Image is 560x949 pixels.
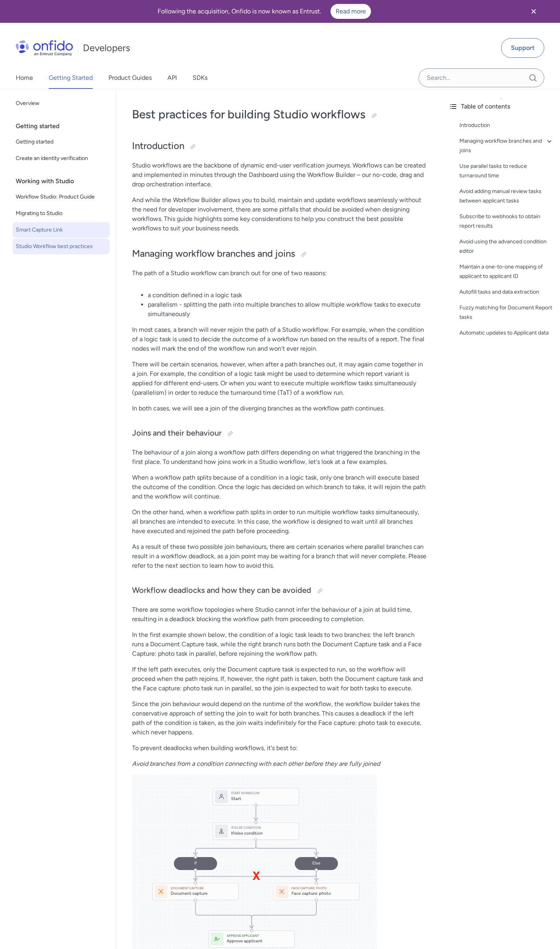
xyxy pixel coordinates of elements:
a: Avoid adding manual review tasks between applicant tasks [459,187,554,206]
div: Following the acquisition, Onfido is now known as Entrust. [9,4,519,19]
a: Migrating to Studio [13,206,110,221]
a: Product Guides [108,67,152,89]
span: Getting started [16,137,106,147]
a: SDKs [193,67,207,89]
div: Table of contents [448,102,554,111]
span: Workflow Studio: Product Guide [16,192,106,202]
a: Introduction [459,121,554,130]
h1: Best practices for building Studio workflows [132,107,426,122]
p: Studio workflows are the backbone of dynamic end-user verification journeys. Workflows can be cre... [132,161,426,189]
p: The path of a Studio workflow can branch out for one of two reasons: [132,269,426,278]
img: Onfido Logo [16,40,73,56]
a: Support [501,38,544,58]
h1: Developers [83,42,130,54]
svg: Close banner [529,7,538,16]
p: In both cases, we will see a join of the diverging branches as the workflow path continues. [132,404,426,413]
p: In the first example shown below, the condition of a logic task leads to two branches: the left b... [132,630,426,658]
li: a condition defined in a logic task [148,291,426,300]
p: Since the join behaviour would depend on the runtime of the workflow, the workflow builder takes ... [132,699,426,737]
span: Smart Capture Link [16,225,106,235]
p: In most cases, a branch will never rejoin the path of a Studio workflow. For example, when the co... [132,325,426,353]
a: Fuzzy matching for Document Report tasks [459,303,554,322]
a: Managing workflow branches and joins [459,136,554,155]
p: To prevent deadlocks when building workflows, it's best to: [132,743,426,753]
a: Smart Capture Link [13,222,110,238]
a: Home [16,67,33,89]
p: On the other hand, when a workflow path splits in order to run multiple workflow tasks simultaneo... [132,508,426,536]
a: Workflow Studio: Product Guide [13,189,110,205]
p: And while the Workflow Builder allows you to build, maintain and update workflows seamlessly with... [132,195,426,233]
p: If the left path executes, only the Document capture task is expected to run, so the workflow wil... [132,665,426,693]
a: Getting Started [49,67,93,89]
h2: Managing workflow branches and joins [132,247,426,261]
h2: Introduction [132,140,426,153]
div: Getting started [16,118,113,134]
em: Avoid branches from a condition connecting with each other before they are fully joined [132,760,380,767]
span: Create an identity verification [16,154,106,163]
div: Working with Studio [16,173,113,189]
a: Autofill tasks and data extraction [459,287,554,297]
a: Create an identity verification [13,151,110,166]
a: Studio Workflow best practices [13,239,110,254]
a: Automatic updates to Applicant data [459,328,554,338]
a: Maintain a one-to-one mapping of applicant to applicant ID [459,262,554,281]
h3: Joins and their behaviour [132,427,426,440]
a: Subscribe to webhooks to obtain report results [459,212,554,231]
span: Migrating to Studio [16,209,106,218]
span: Studio Workflow best practices [16,242,106,251]
a: Overview [13,96,110,111]
p: There are some workflow topologies where Studio cannot infer the behaviour of a join at build tim... [132,605,426,624]
p: As a result of these two possible join behaviours, there are certain scenarios where parallel bra... [132,542,426,570]
span: Overview [16,99,106,108]
p: The behaviour of a join along a workflow path differs depending on what triggered the branching i... [132,448,426,467]
p: When a workflow path splits because of a condition in a logic task, only one branch will execute ... [132,473,426,501]
p: There will be certain scenarios, however, when after a path branches out, it may again come toget... [132,360,426,397]
a: Getting started [13,134,110,150]
input: Onfido search input field [419,68,544,87]
a: Use parallel tasks to reduce turnaround time [459,162,554,180]
li: parallelism - splitting the path into multiple branches to allow multiple workflow tasks to execu... [148,300,426,319]
button: Close banner [519,2,548,21]
a: API [167,67,177,89]
h3: Workflow deadlocks and how they can be avoided [132,585,426,597]
a: Avoid using the advanced condition editor [459,237,554,256]
a: Read more [330,4,371,19]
